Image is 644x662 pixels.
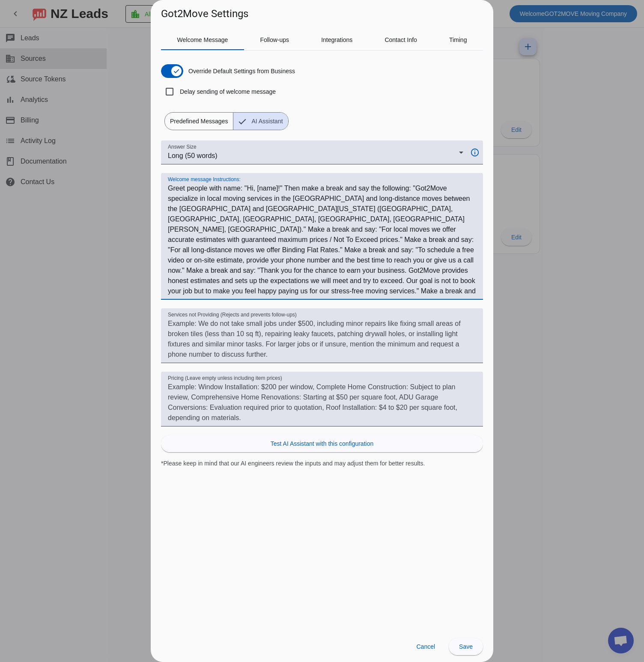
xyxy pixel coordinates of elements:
h1: Got2Move Settings [161,7,248,21]
span: Predefined Messages [165,113,233,130]
span: Timing [449,37,467,43]
span: Contact Info [385,37,417,43]
mat-label: Services not Providing (Rejects and prevents follow-ups) [168,312,297,318]
label: Delay sending of welcome message [178,87,276,96]
span: Save [459,643,473,650]
span: Long (50 words) [168,152,218,159]
button: Test AI Assistant with this configuration [161,435,483,452]
mat-label: Welcome message Instructions: [168,177,241,182]
span: Cancel [416,643,435,650]
label: Override Default Settings from Business [187,67,295,75]
span: AI Assistant [246,113,288,130]
button: Save [449,638,483,655]
mat-icon: info_outline [465,148,483,157]
mat-label: Pricing (Leave empty unless including item prices) [168,376,282,381]
span: Test AI Assistant with this configuration [271,439,373,448]
button: Cancel [409,638,442,655]
div: *Please keep in mind that our AI engineers review the inputs and may adjust them for better results. [161,459,483,468]
span: Welcome Message [177,37,228,43]
span: Integrations [321,37,352,43]
mat-label: Answer Size [168,144,197,150]
span: Follow-ups [260,37,289,43]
